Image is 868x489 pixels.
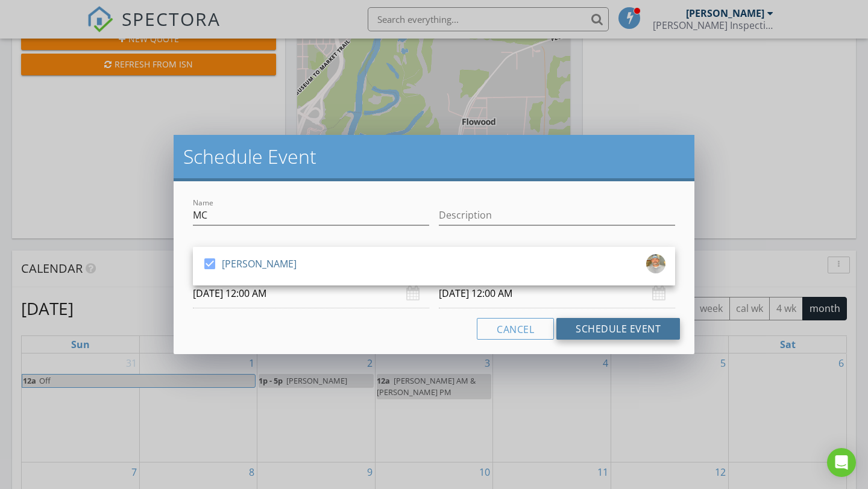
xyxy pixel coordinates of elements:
[827,448,856,477] div: Open Intercom Messenger
[193,279,429,308] input: Select date
[477,318,554,340] button: Cancel
[183,145,685,169] h2: Schedule Event
[222,254,297,273] div: [PERSON_NAME]
[646,254,665,273] img: f95844a3c1e54ed0be9137cc0f601510.jpg
[439,279,675,308] input: Select date
[556,318,680,340] button: Schedule Event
